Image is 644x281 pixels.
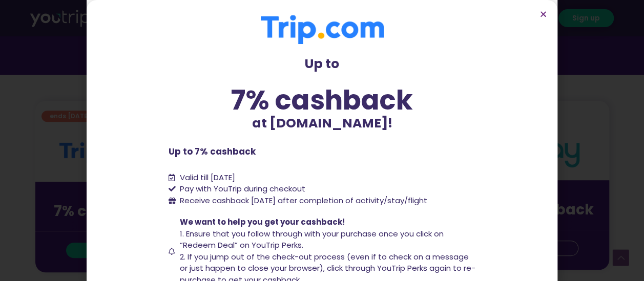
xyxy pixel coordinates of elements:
p: Up to [169,54,476,74]
span: Pay with YouTrip during checkout [177,183,305,195]
a: Close [539,10,547,18]
span: Valid till [DATE] [180,172,235,183]
p: at [DOMAIN_NAME]! [169,114,476,133]
span: We want to help you get your cashback! [180,217,345,227]
span: Receive cashback [DATE] after completion of activity/stay/flight [180,195,427,206]
span: 1. Ensure that you follow through with your purchase once you click on “Redeem Deal” on YouTrip P... [180,228,444,251]
b: Up to 7% cashback [169,145,256,158]
div: 7% cashback [169,87,476,114]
